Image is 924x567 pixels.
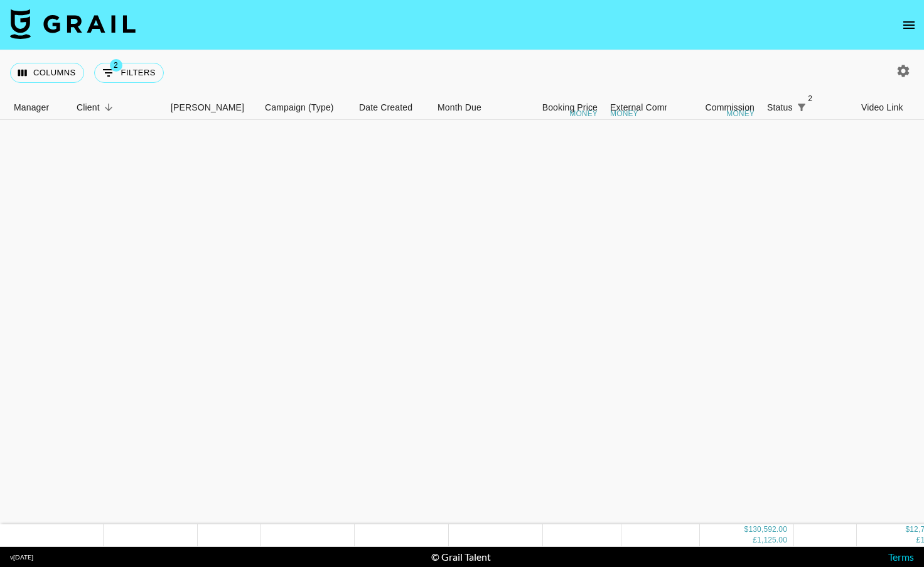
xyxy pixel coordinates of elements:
[767,95,793,120] div: Status
[359,95,412,120] div: Date Created
[77,95,100,120] div: Client
[14,95,49,120] div: Manager
[705,95,755,120] div: Commission
[896,13,921,38] button: open drawer
[8,95,70,120] div: Manager
[265,95,334,120] div: Campaign (Type)
[70,95,164,120] div: Client
[793,99,810,116] div: 2 active filters
[793,99,810,116] button: Show filters
[569,110,598,117] div: money
[804,92,817,105] span: 2
[744,525,749,536] div: $
[748,525,787,536] div: 130,592.00
[171,95,244,120] div: [PERSON_NAME]
[353,95,431,120] div: Date Created
[753,536,757,546] div: £
[888,551,914,563] a: Terms
[761,95,855,120] div: Status
[438,95,481,120] div: Month Due
[94,63,164,83] button: Show filters
[916,536,921,546] div: £
[100,99,117,116] button: Sort
[10,553,33,561] div: v [DATE]
[110,59,122,72] span: 2
[259,95,353,120] div: Campaign (Type)
[905,525,910,536] div: $
[164,95,259,120] div: Booker
[610,110,638,117] div: money
[10,9,136,39] img: Grail Talent
[431,95,510,120] div: Month Due
[861,95,903,120] div: Video Link
[10,63,84,83] button: Select columns
[610,95,695,120] div: External Commission
[757,536,787,546] div: 1,125.00
[726,110,755,117] div: money
[431,551,491,563] div: © Grail Talent
[810,99,828,116] button: Sort
[542,95,598,120] div: Booking Price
